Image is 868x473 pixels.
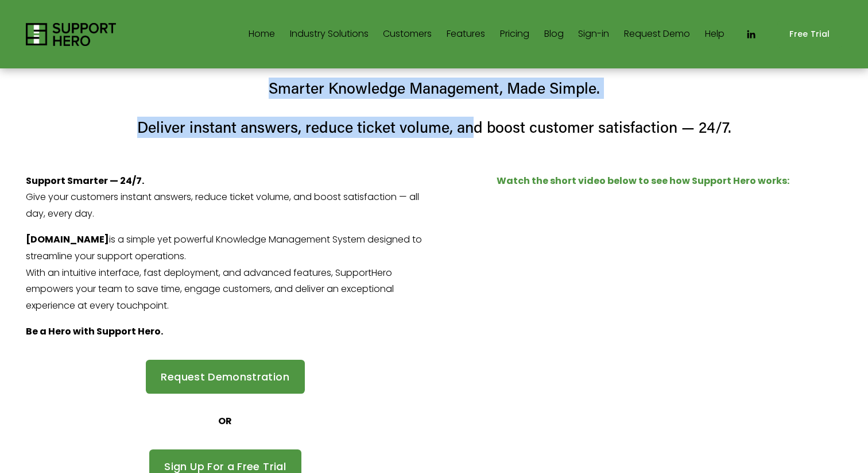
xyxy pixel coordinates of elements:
[777,21,842,48] a: Free Trial
[26,174,144,187] strong: Support Smarter — 24/7.
[745,29,757,40] a: LinkedIn
[26,173,424,222] p: Give your customers instant answers, reduce ticket volume, and boost satisfaction — all day, ever...
[578,25,609,44] a: Sign-in
[500,25,529,44] a: Pricing
[146,360,305,394] a: Request Demonstration
[290,25,369,44] a: folder dropdown
[26,232,424,314] p: is a simple yet powerful Knowledge Management System designed to streamline your support operatio...
[624,25,690,44] a: Request Demo
[705,25,724,44] a: Help
[383,25,432,44] a: Customers
[249,25,275,44] a: Home
[26,117,842,138] h4: Deliver instant answers, reduce ticket volume, and boost customer satisfaction — 24/7.
[26,325,163,338] strong: Be a Hero with Support Hero.
[218,414,232,428] strong: OR
[447,25,485,44] a: Features
[26,23,116,46] img: Support Hero
[26,233,109,246] strong: [DOMAIN_NAME]
[544,25,564,44] a: Blog
[497,174,789,187] strong: Watch the short video below to see how Support Hero works:
[290,26,369,43] span: Industry Solutions
[26,78,842,99] h4: Smarter Knowledge Management, Made Simple.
